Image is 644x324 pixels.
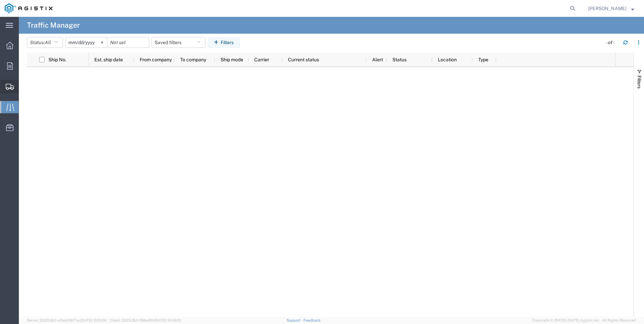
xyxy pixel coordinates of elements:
button: Saved filters [152,37,205,48]
span: Est. ship date [94,57,123,62]
input: Not set [66,37,107,47]
span: Ship mode [221,57,243,62]
img: logo [5,3,53,13]
span: Current status [288,57,319,62]
h4: Traffic Manager [27,17,80,34]
span: [DATE] 10:10:00 [80,318,107,322]
a: Feedback [303,318,321,322]
button: Filters [208,37,240,48]
span: Server: 2025.18.0-a0edd1917ac [27,318,107,322]
span: Carrier [254,57,269,62]
input: Not set [107,37,149,47]
span: Type [478,57,488,62]
a: Support [287,318,303,322]
button: [PERSON_NAME] [588,4,635,12]
span: Rick Judd [588,5,626,12]
button: Status:All [27,37,63,48]
span: Filters [637,75,642,89]
span: From company [140,57,172,62]
span: To company [180,57,206,62]
span: [DATE] 10:06:13 [155,318,181,322]
span: Alert [372,57,383,62]
span: Location [438,57,457,62]
span: Copyright © [DATE]-[DATE] Agistix Inc., All Rights Reserved [532,318,636,323]
div: - of - [606,39,618,46]
span: All [45,40,51,45]
span: Client: 2025.18.0-198a450 [110,318,181,322]
span: Ship No. [49,57,66,62]
span: Status [392,57,407,62]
